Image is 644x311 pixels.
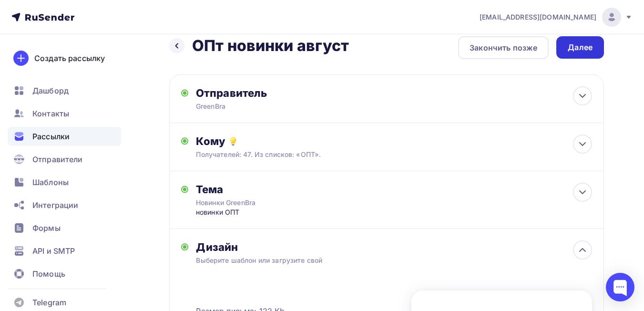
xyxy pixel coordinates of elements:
[8,81,121,100] a: Дашборд
[196,256,552,265] div: Выберите шаблон или загрузите свой
[196,183,384,196] div: Тема
[32,131,70,142] span: Рассылки
[8,127,121,146] a: Рассылки
[32,154,83,165] span: Отправители
[568,42,593,53] div: Далее
[196,135,592,148] div: Кому
[196,102,382,111] div: GreenBra
[8,218,121,238] a: Формы
[8,150,121,169] a: Отправители
[32,85,69,96] span: Дашборд
[192,36,349,55] h2: ОПт новинки август
[34,52,105,64] div: Создать рассылку
[32,176,69,188] span: Шаблоны
[32,199,78,211] span: Интеграции
[480,12,596,22] span: [EMAIL_ADDRESS][DOMAIN_NAME]
[32,297,66,308] span: Telegram
[32,108,69,119] span: Контакты
[196,86,402,100] div: Отправитель
[470,42,537,53] div: Закончить позже
[196,207,384,217] div: новинки ОПТ
[32,268,65,280] span: Помощь
[196,150,552,159] div: Получателей: 47. Из списков: «ОПТ».
[32,245,75,257] span: API и SMTP
[196,198,366,207] div: Новинки GreenBra
[32,222,61,234] span: Формы
[8,104,121,123] a: Контакты
[480,8,633,27] a: [EMAIL_ADDRESS][DOMAIN_NAME]
[8,173,121,192] a: Шаблоны
[196,240,592,254] div: Дизайн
